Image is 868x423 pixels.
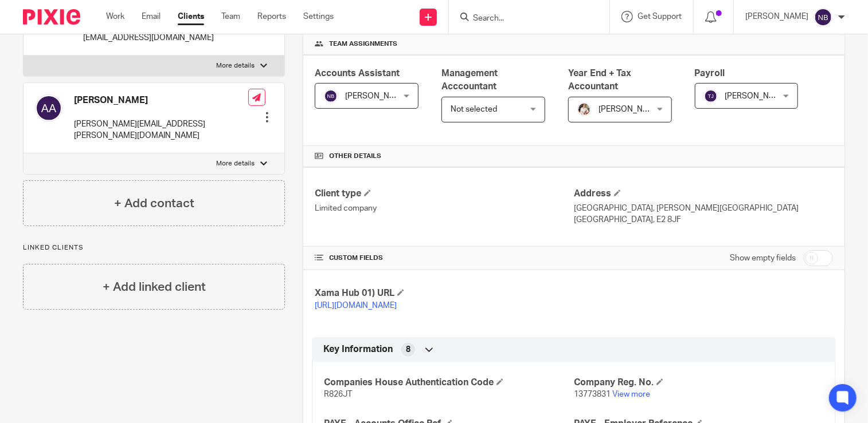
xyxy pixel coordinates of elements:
[695,69,725,78] span: Payroll
[23,9,80,25] img: Pixie
[315,254,574,263] h4: CUSTOM FIELDS
[106,11,124,22] a: Work
[814,8,832,26] img: svg%3E
[315,188,574,200] h4: Client type
[577,102,591,116] img: Kayleigh%20Henson.jpeg
[142,11,161,22] a: Email
[745,11,808,22] p: [PERSON_NAME]
[725,92,788,100] span: [PERSON_NAME]
[638,13,682,21] span: Get Support
[257,11,286,22] a: Reports
[730,252,796,264] label: Show empty fields
[451,105,497,113] span: Not selected
[315,287,574,299] h4: Xama Hub 01) URL
[74,118,248,142] p: [PERSON_NAME][EMAIL_ADDRESS][PERSON_NAME][DOMAIN_NAME]
[216,61,255,70] p: More details
[612,390,650,398] a: View more
[329,39,397,49] span: Team assignments
[83,32,214,44] p: [EMAIL_ADDRESS][DOMAIN_NAME]
[324,377,574,389] h4: Companies House Authentication Code
[574,377,824,389] h4: Company Reg. No.
[329,152,381,161] span: Other details
[216,159,255,168] p: More details
[221,11,240,22] a: Team
[103,278,206,296] h4: + Add linked client
[178,11,204,22] a: Clients
[315,69,400,78] span: Accounts Assistant
[114,195,194,212] h4: + Add contact
[315,203,574,214] p: Limited company
[74,94,248,106] h4: [PERSON_NAME]
[315,302,397,310] a: [URL][DOMAIN_NAME]
[574,188,833,200] h4: Address
[441,69,498,91] span: Management Acccountant
[704,89,718,103] img: svg%3E
[599,105,662,113] span: [PERSON_NAME]
[574,203,833,214] p: [GEOGRAPHIC_DATA], [PERSON_NAME][GEOGRAPHIC_DATA]
[568,69,631,91] span: Year End + Tax Accountant
[323,343,393,355] span: Key Information
[574,214,833,226] p: [GEOGRAPHIC_DATA], E2 8JF
[345,92,408,100] span: [PERSON_NAME]
[324,89,338,103] img: svg%3E
[324,390,352,398] span: R826JT
[574,390,611,398] span: 13773831
[406,344,410,355] span: 8
[472,14,575,24] input: Search
[35,94,62,122] img: svg%3E
[303,11,334,22] a: Settings
[23,243,285,252] p: Linked clients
